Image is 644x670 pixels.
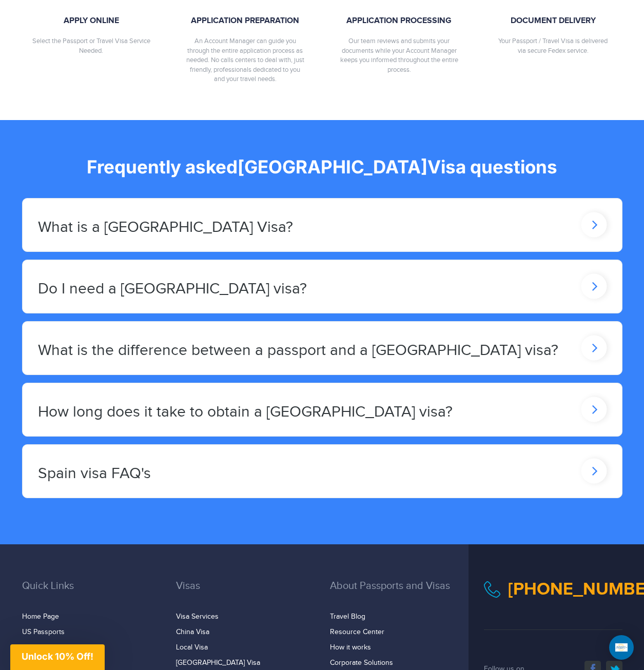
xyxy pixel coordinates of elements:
[609,635,634,660] div: Open Intercom Messenger
[22,651,93,662] span: Unlock 10% Off!
[176,643,208,652] a: Local Visa
[340,36,458,74] p: Our team reviews and submits your documents while your Account Manager keeps you informed through...
[186,15,304,27] strong: APPLICATION PREPARATION
[38,219,293,236] h2: What is a [GEOGRAPHIC_DATA] Visa?
[330,643,371,652] a: How it works
[330,580,469,607] h3: About Passports and Visas
[22,613,59,621] a: Home Page
[22,156,622,178] h2: Frequently asked Visa questions
[330,659,393,667] a: Corporate Solutions
[176,659,260,667] a: [GEOGRAPHIC_DATA] Visa
[176,628,209,636] a: China Visa
[38,281,307,298] h2: Do I need a [GEOGRAPHIC_DATA] visa?
[186,36,304,84] p: An Account Manager can guide you through the entire application process as needed. No calls cente...
[340,15,458,27] strong: APPLICATION PROCESSING
[32,15,150,27] strong: APPLY ONLINE
[494,15,612,27] strong: DOCUMENT DELIVERY
[176,613,219,621] a: Visa Services
[10,644,105,670] div: Unlock 10% Off!
[22,580,161,607] h3: Quick Links
[22,628,65,636] a: US Passports
[176,580,315,607] h3: Visas
[38,404,453,421] h2: How long does it take to obtain a [GEOGRAPHIC_DATA] visa?
[38,465,151,482] h2: Spain visa FAQ's
[238,156,427,178] span: [GEOGRAPHIC_DATA]
[22,643,82,652] a: Local Passport Info
[494,36,612,55] p: Your Passport / Travel Visa is delivered via secure Fedex service.
[330,613,365,621] a: Travel Blog
[330,628,384,636] a: Resource Center
[32,36,150,55] p: Select the Passport or Travel Visa Service Needed.
[38,342,558,359] h2: What is the difference between a passport and a [GEOGRAPHIC_DATA] visa?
